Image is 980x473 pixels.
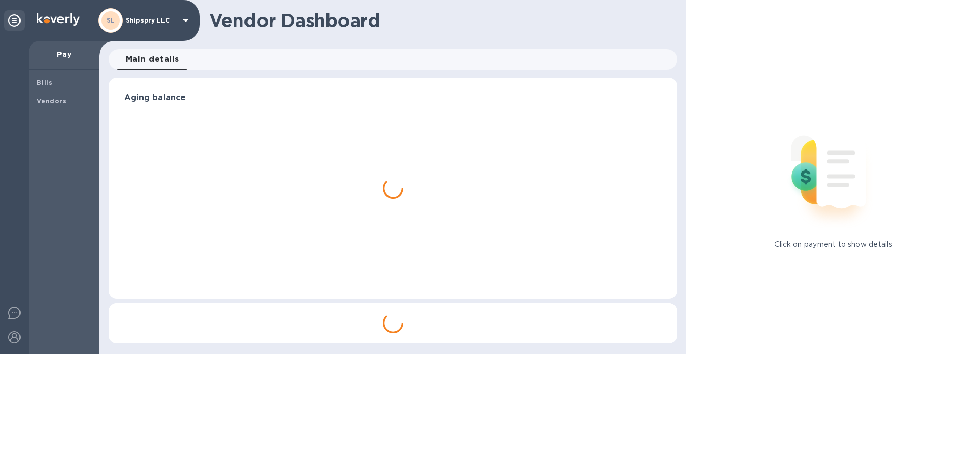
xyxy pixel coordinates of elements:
h1: Vendor Dashboard [209,10,670,31]
img: Logo [37,13,80,26]
b: Bills [37,79,52,87]
p: Click on payment to show details [774,239,892,250]
span: Main details [126,52,179,67]
b: SL [107,16,115,24]
p: Pay [37,49,91,59]
p: Shipspry LLC [126,17,177,24]
b: Vendors [37,97,67,105]
h3: Aging balance [124,93,662,103]
div: Unpin categories [4,10,25,31]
